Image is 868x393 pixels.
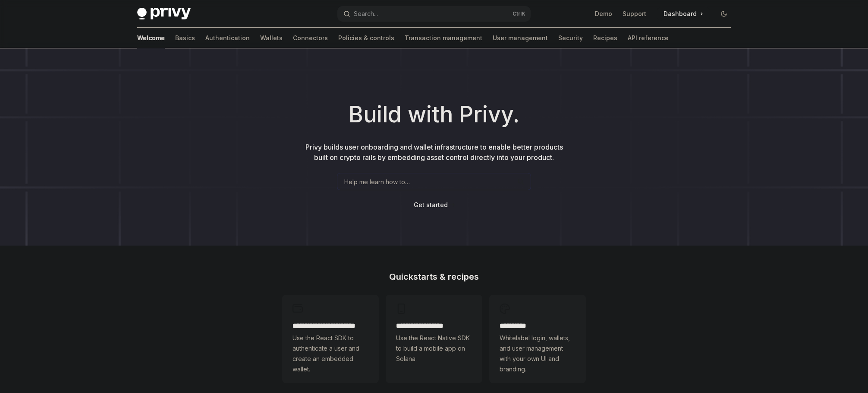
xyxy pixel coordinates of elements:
a: Basics [175,28,195,48]
h2: Quickstarts & recipes [282,272,586,281]
img: dark logo [137,8,191,20]
span: Help me learn how to… [344,177,410,186]
a: **** **** **** ***Use the React Native SDK to build a mobile app on Solana. [386,295,482,383]
span: Use the React SDK to authenticate a user and create an embedded wallet. [292,333,368,374]
a: User management [493,28,548,48]
a: **** *****Whitelabel login, wallets, and user management with your own UI and branding. [489,295,586,383]
a: Support [623,10,646,18]
button: Toggle dark mode [717,7,731,21]
a: Recipes [593,28,617,48]
a: API reference [628,28,669,48]
a: Get started [414,201,448,209]
span: Ctrl K [513,10,525,17]
a: Wallets [260,28,283,48]
span: Dashboard [664,10,697,18]
span: Privy builds user onboarding and wallet infrastructure to enable better products built on crypto ... [305,143,563,162]
a: Dashboard [657,7,710,21]
button: Open search [337,6,531,22]
a: Connectors [293,28,328,48]
div: Search... [354,9,378,19]
a: Security [558,28,583,48]
a: Policies & controls [338,28,394,48]
a: Welcome [137,28,165,48]
span: Use the React Native SDK to build a mobile app on Solana. [396,333,472,364]
span: Whitelabel login, wallets, and user management with your own UI and branding. [500,333,576,374]
h1: Build with Privy. [14,98,854,131]
a: Transaction management [405,28,482,48]
span: Get started [414,201,448,208]
a: Authentication [205,28,250,48]
a: Demo [595,10,612,18]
